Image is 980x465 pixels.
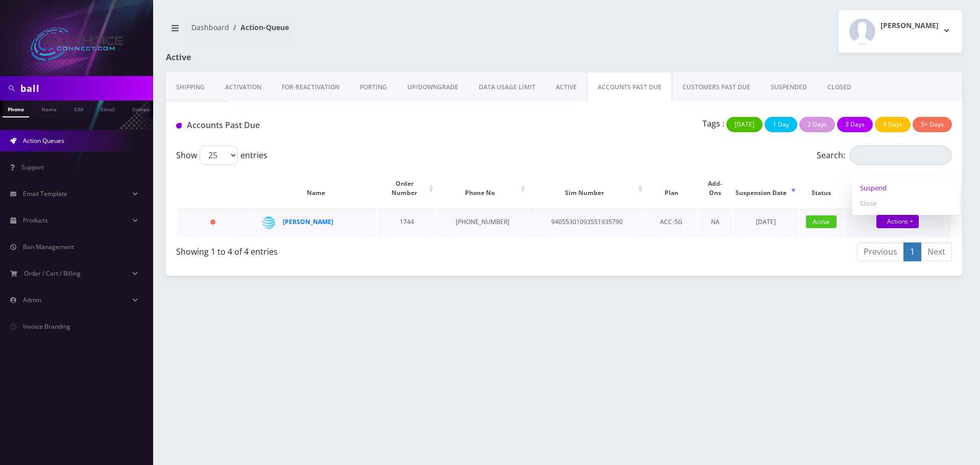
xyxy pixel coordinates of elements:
[913,117,952,132] button: 5+ Days
[672,72,761,102] a: CUSTOMERS PAST DUE
[166,72,215,102] a: Shipping
[3,101,29,117] a: Phone
[469,72,546,102] a: DATA USAGE LIMIT
[921,242,952,261] a: Next
[21,163,44,172] span: Support
[733,209,798,237] td: [DATE]
[546,72,587,102] a: ACTIVE
[844,169,951,208] th: Action
[837,117,873,132] button: 3 Days
[726,117,763,132] button: [DATE]
[350,72,397,102] a: PORTING
[166,53,421,62] h1: Active
[36,101,62,116] a: Name
[437,169,528,208] th: Phone No: activate to sort column ascending
[880,21,939,30] h2: [PERSON_NAME]
[529,169,645,208] th: Sim Number: activate to sort column ascending
[20,79,151,98] input: Search in Company
[397,72,469,102] a: UP/DOWNGRADE
[255,169,377,208] th: Name
[806,215,837,228] span: Active
[839,10,962,53] button: [PERSON_NAME]
[191,22,229,32] a: Dashboard
[272,72,350,102] a: FOR-REActivation
[646,209,697,237] td: ACC-5G
[176,145,267,165] label: Show entries
[24,269,81,278] span: Order / Cart / Billing
[765,117,797,132] button: 1 Day
[127,101,161,116] a: Company
[702,117,724,130] p: Tags :
[69,101,88,116] a: SIM
[646,169,697,208] th: Plan
[95,101,120,116] a: Email
[23,322,70,331] span: Invoice Branding
[166,17,556,46] nav: breadcrumb
[529,209,645,237] td: 94055301093551935790
[200,145,238,165] select: Showentries
[733,169,798,208] th: Suspension Date
[698,169,732,208] th: Add-Ons
[378,209,436,237] td: 1744
[176,120,425,130] h1: Accounts Past Due
[283,217,333,226] a: [PERSON_NAME]
[761,72,817,102] a: SUSPENDED
[817,72,862,102] a: CLOSED
[215,72,272,102] a: Activation
[229,22,289,33] li: Action-Queue
[852,176,960,215] div: Actions
[23,189,67,198] span: Email Template
[176,123,182,129] img: Accounts Past Due
[23,242,74,251] span: Ban Management
[378,169,436,208] th: Order Number: activate to sort column ascending
[852,195,960,211] a: Close
[703,214,727,230] div: NA
[176,241,556,258] div: Showing 1 to 4 of 4 entries
[849,145,952,165] input: Search:
[23,136,64,145] span: Action Queues
[903,242,921,261] a: 1
[799,169,843,208] th: Status
[875,117,911,132] button: 4 Days
[852,180,960,195] a: Suspend
[817,145,952,165] label: Search:
[23,216,48,225] span: Products
[799,117,835,132] button: 2 Days
[437,209,528,237] td: [PHONE_NUMBER]
[587,72,672,102] a: ACCOUNTS PAST DUE
[23,296,41,304] span: Admin
[857,242,904,261] a: Previous
[31,28,122,61] img: All Choice Connect
[876,215,919,228] a: Actions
